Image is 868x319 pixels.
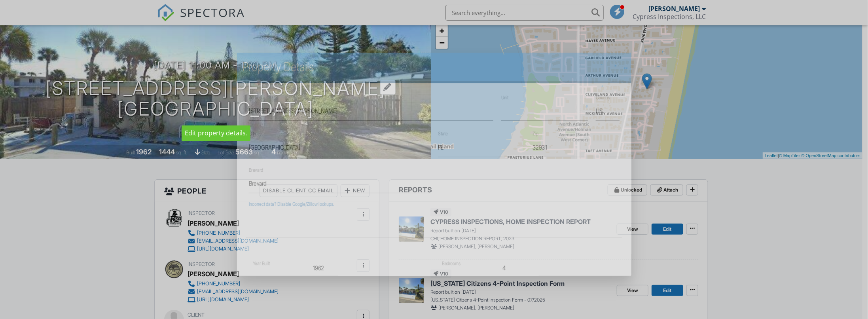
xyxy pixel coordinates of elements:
[248,131,256,137] label: City
[533,131,538,137] label: Zip
[442,260,461,266] label: Bedrooms
[438,131,448,137] label: State
[501,95,508,101] label: Unit
[252,260,270,266] label: Year Built
[248,167,263,173] label: Brevard
[596,95,610,101] label: Country
[248,95,263,101] label: Address
[248,201,619,207] div: Incorrect data? Disable Google/Zillow lookups.
[242,59,626,75] h2: Property Details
